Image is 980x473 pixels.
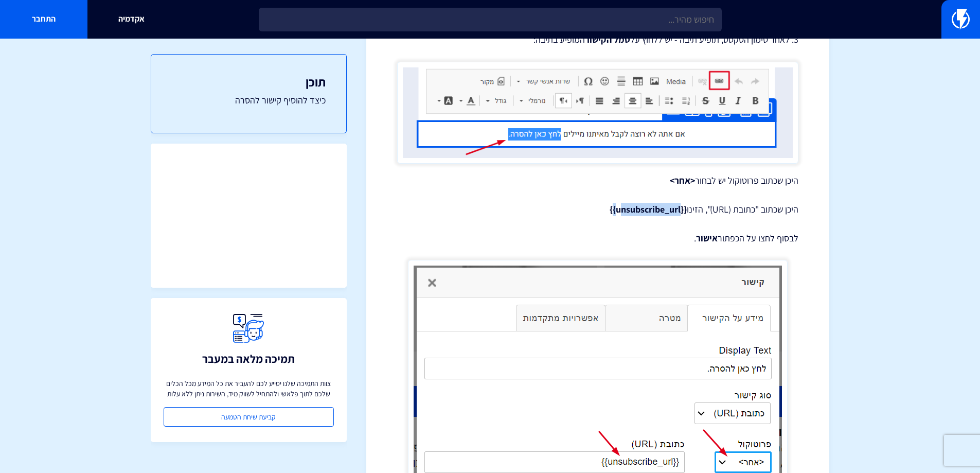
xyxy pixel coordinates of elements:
[397,33,798,46] p: 3. לאחר סימון הטקסט, תופיע תיבה - יש ללחוץ על המופיע בתיבה:
[172,75,326,89] h3: תוכן
[696,232,718,244] strong: אישור
[172,94,326,107] a: כיצד להוסיף קישור להסרה
[397,174,798,187] p: היכן שכתוב פרוטוקול יש לבחור
[585,33,630,45] strong: סמל הקישור
[259,8,722,31] input: חיפוש מהיר...
[202,353,295,365] h3: תמיכה מלאה במעבר
[397,203,798,216] p: היכן שכתוב "כתובת (URL)", הזינו
[610,203,687,215] strong: {{unsubscribe_url}}
[164,378,334,399] p: צוות התמיכה שלנו יסייע לכם להעביר את כל המידע מכל הכלים שלכם לתוך פלאשי ולהתחיל לשווק מיד, השירות...
[164,407,334,427] a: קביעת שיחת הטמעה
[670,174,695,186] strong: <אחר>
[397,232,798,245] p: לבסוף לחצו על הכפתור .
